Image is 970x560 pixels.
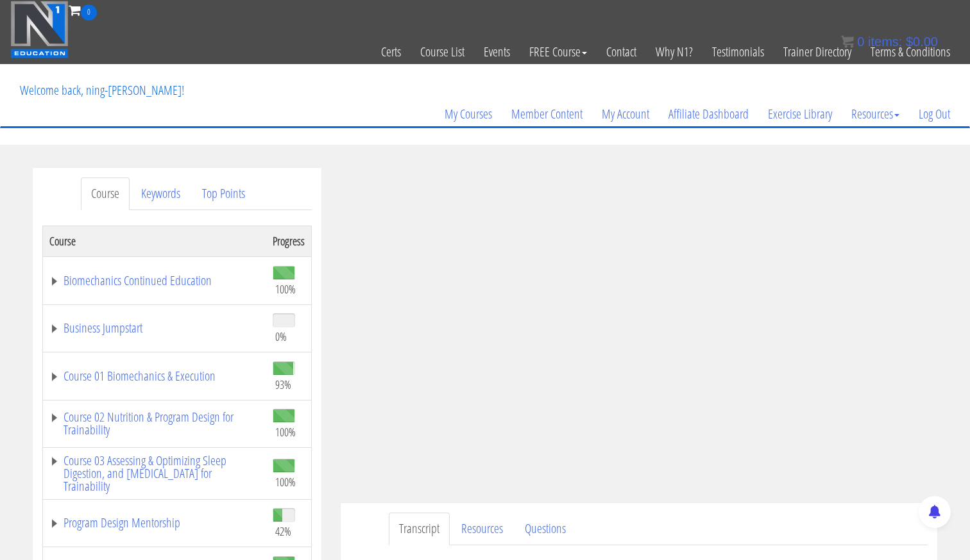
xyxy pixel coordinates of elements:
a: Course [81,177,130,210]
a: Trainer Directory [774,21,861,83]
a: Questions [515,513,576,545]
span: 93% [275,377,291,391]
span: 100% [275,282,296,296]
span: 42% [275,524,291,538]
a: Certs [371,21,411,83]
span: 0 [81,4,97,21]
a: Events [474,21,520,83]
span: $ [906,35,913,49]
a: Keywords [131,177,191,210]
a: Testimonials [702,21,774,83]
span: 0% [275,329,287,343]
span: 100% [275,425,296,439]
span: 0 [857,35,864,49]
a: 0 [69,1,97,19]
a: 0 items: $0.00 [841,35,938,49]
a: Why N1? [646,21,702,83]
a: Resources [451,513,513,545]
a: My Courses [435,83,502,145]
th: Progress [266,226,312,256]
a: Program Design Mentorship [49,516,260,529]
a: Top Points [192,177,255,210]
img: icon11.png [841,35,854,48]
p: Welcome back, ning-[PERSON_NAME]! [10,65,194,116]
th: Course [43,226,267,256]
a: Course List [411,21,474,83]
a: Transcript [389,513,450,545]
a: Log Out [909,83,960,145]
a: Member Content [502,83,592,145]
bdi: 0.00 [906,35,938,49]
a: Terms & Conditions [861,21,960,83]
a: FREE Course [520,21,597,83]
a: Course 01 Biomechanics & Execution [49,370,260,383]
a: Exercise Library [758,83,842,145]
a: Affiliate Dashboard [659,83,758,145]
a: My Account [592,83,659,145]
a: Biomechanics Continued Education [49,274,260,287]
span: items: [868,35,902,49]
a: Contact [597,21,646,83]
a: Course 02 Nutrition & Program Design for Trainability [49,411,260,436]
a: Business Jumpstart [49,322,260,334]
a: Course 03 Assessing & Optimizing Sleep Digestion, and [MEDICAL_DATA] for Trainability [49,454,260,493]
a: Resources [842,83,909,145]
img: n1-education [10,1,69,58]
span: 100% [275,475,296,489]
